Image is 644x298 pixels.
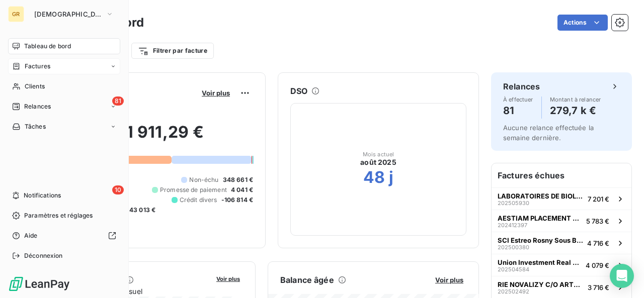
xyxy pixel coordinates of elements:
[131,43,214,59] button: Filtrer par facture
[492,187,631,210] button: LABORATOIRES DE BIOLOGIE VEGETAL [PERSON_NAME]2025059307 201 €
[588,195,609,203] span: 7 201 €
[587,239,609,247] span: 4 716 €
[24,102,51,111] span: Relances
[290,85,307,97] h6: DSO
[588,283,609,291] span: 3 716 €
[112,185,124,194] span: 10
[8,119,120,135] a: Tâches
[24,42,71,51] span: Tableau de bord
[57,286,209,296] span: Chiffre d'affaires mensuel
[8,228,120,244] a: Aide
[498,222,527,228] span: 202412397
[24,211,93,220] span: Paramètres et réglages
[34,10,102,18] span: [DEMOGRAPHIC_DATA]
[213,274,243,283] button: Voir plus
[189,175,218,184] span: Non-échu
[492,232,631,254] button: SCI Estreo Rosny Sous Bois C/O VIPM2025003804 716 €
[25,122,46,131] span: Tâches
[435,276,463,284] span: Voir plus
[24,231,38,240] span: Aide
[363,167,385,187] h2: 48
[57,122,253,152] h2: 551 911,29 €
[8,276,70,292] img: Logo LeanPay
[610,264,634,288] div: Open Intercom Messenger
[492,276,631,298] button: RIE NOVALIZY C/O ARTENA [GEOGRAPHIC_DATA]2025024923 716 €
[8,98,120,115] a: 81Relances
[25,82,45,91] span: Clients
[498,280,584,288] span: RIE NOVALIZY C/O ARTENA [GEOGRAPHIC_DATA]
[199,88,233,97] button: Voir plus
[24,251,63,260] span: Déconnexion
[498,266,529,272] span: 202504584
[432,275,466,284] button: Voir plus
[221,195,254,205] span: -106 814 €
[503,124,594,142] span: Aucune relance effectuée la semaine dernière.
[492,254,631,276] button: Union Investment Real Estate GmbH2025045844 079 €
[498,258,582,266] span: Union Investment Real Estate GmbH
[503,103,533,119] h4: 81
[503,96,533,103] span: À effectuer
[492,163,631,187] h6: Factures échues
[498,200,529,206] span: 202505930
[363,151,394,157] span: Mois actuel
[180,195,217,205] span: Crédit divers
[126,206,155,215] span: -43 013 €
[112,96,124,106] span: 81
[360,157,396,167] span: août 2025
[586,261,609,269] span: 4 079 €
[498,236,583,244] span: SCI Estreo Rosny Sous Bois C/O VIPM
[25,62,50,71] span: Factures
[160,185,227,194] span: Promesse de paiement
[8,58,120,74] a: Factures
[280,274,334,286] h6: Balance âgée
[550,103,601,119] h4: 279,7 k €
[389,167,393,187] h2: j
[498,192,584,200] span: LABORATOIRES DE BIOLOGIE VEGETAL [PERSON_NAME]
[557,15,608,31] button: Actions
[8,78,120,94] a: Clients
[8,208,120,224] a: Paramètres et réglages
[498,244,529,250] span: 202500380
[503,80,540,92] h6: Relances
[8,38,120,54] a: Tableau de bord
[8,6,24,22] div: GR
[202,89,230,97] span: Voir plus
[586,217,609,225] span: 5 783 €
[223,175,253,184] span: 348 661 €
[216,275,240,282] span: Voir plus
[492,210,631,232] button: AESTIAM PLACEMENT PIERRE CO ARTENA [GEOGRAPHIC_DATA]2024123975 783 €
[498,214,582,222] span: AESTIAM PLACEMENT PIERRE CO ARTENA [GEOGRAPHIC_DATA]
[231,185,253,194] span: 4 041 €
[24,191,61,200] span: Notifications
[550,96,601,103] span: Montant à relancer
[498,288,529,294] span: 202502492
